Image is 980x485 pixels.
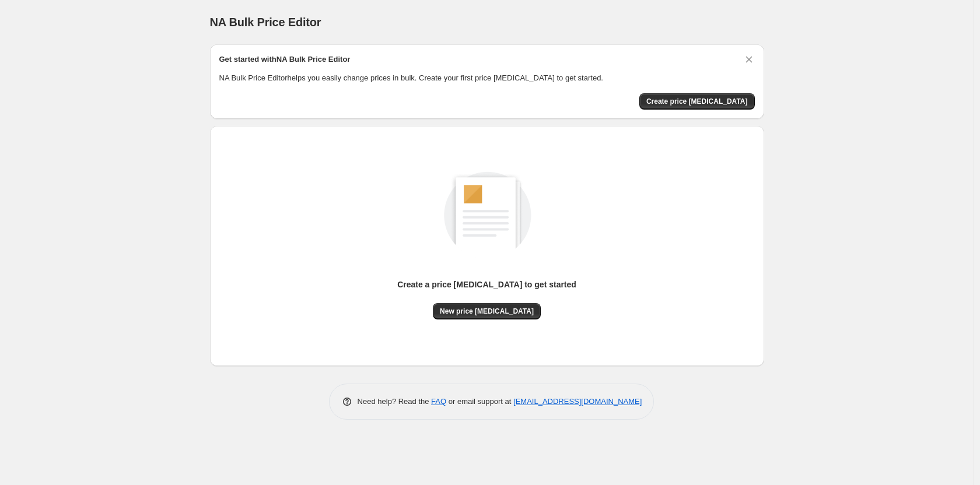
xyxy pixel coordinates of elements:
button: Dismiss card [743,54,755,65]
span: New price [MEDICAL_DATA] [440,307,534,316]
span: NA Bulk Price Editor [210,16,321,29]
p: NA Bulk Price Editor helps you easily change prices in bulk. Create your first price [MEDICAL_DAT... [219,72,755,84]
button: Create price change job [639,93,755,110]
span: Need help? Read the [358,397,432,406]
p: Create a price [MEDICAL_DATA] to get started [397,279,576,290]
a: [EMAIL_ADDRESS][DOMAIN_NAME] [513,397,642,406]
span: Create price [MEDICAL_DATA] [646,97,748,106]
h2: Get started with NA Bulk Price Editor [219,54,351,65]
span: or email support at [446,397,513,406]
a: FAQ [431,397,446,406]
button: New price [MEDICAL_DATA] [433,303,541,319]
